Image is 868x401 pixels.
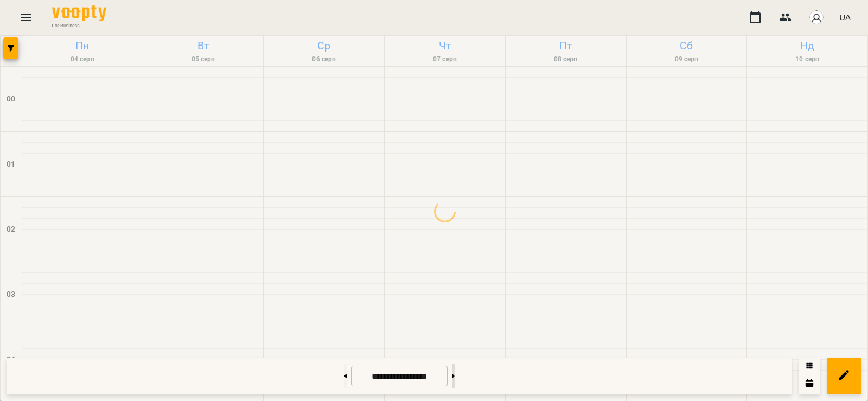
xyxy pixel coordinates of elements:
[13,4,39,30] button: Menu
[145,54,262,65] h6: 05 серп
[835,7,855,27] button: UA
[386,37,503,54] h6: Чт
[24,54,141,65] h6: 04 серп
[839,11,851,23] span: UA
[749,37,866,54] h6: Нд
[7,224,15,235] h6: 02
[265,37,382,54] h6: Ср
[7,289,15,301] h6: 03
[265,54,382,65] h6: 06 серп
[809,10,824,25] img: avatar_s.png
[7,158,15,170] h6: 01
[749,54,866,65] h6: 10 серп
[628,54,745,65] h6: 09 серп
[24,37,141,54] h6: Пн
[7,93,15,105] h6: 00
[628,37,745,54] h6: Сб
[145,37,262,54] h6: Вт
[52,5,106,21] img: Voopty Logo
[507,54,624,65] h6: 08 серп
[52,22,106,29] span: For Business
[507,37,624,54] h6: Пт
[386,54,503,65] h6: 07 серп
